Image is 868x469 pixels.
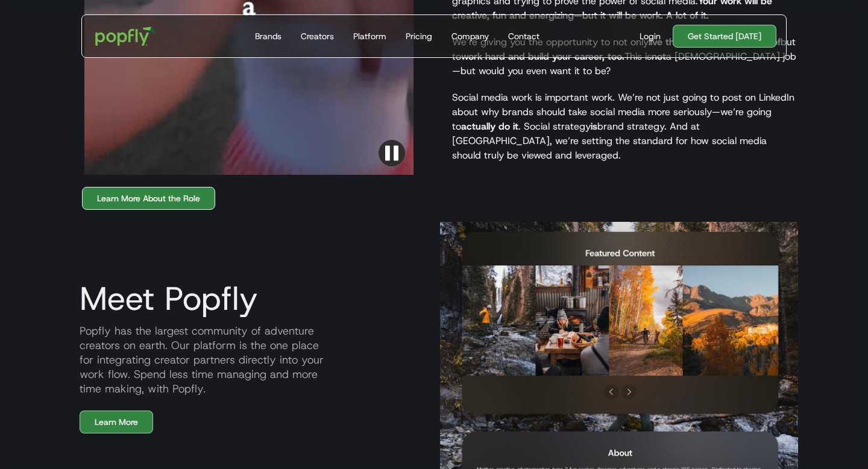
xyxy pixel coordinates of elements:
[379,140,405,166] img: Pause video
[87,18,165,54] a: home
[508,30,539,42] div: Contact
[461,50,624,63] strong: work hard and build your career, too.
[70,280,258,316] h1: Meet Popfly
[82,187,215,210] a: Learn More About the Role
[296,15,339,57] a: Creators
[591,120,597,133] strong: is
[461,120,518,133] strong: actually do it
[503,15,544,57] a: Contact
[406,30,432,42] div: Pricing
[640,30,661,42] div: Login
[301,30,334,42] div: Creators
[652,50,666,63] strong: not
[673,25,776,48] a: Get Started [DATE]
[255,30,281,42] div: Brands
[401,15,437,57] a: Pricing
[80,411,153,433] a: Learn More
[452,90,798,163] p: Social media work is important work. We’re not just going to post on LinkedIn about why brands sh...
[250,15,286,57] a: Brands
[451,30,489,42] div: Company
[635,30,665,42] a: Login
[70,324,428,396] div: Popfly has the largest community of adventure creators on earth. Our platform is the one place fo...
[447,15,494,57] a: Company
[348,15,391,57] a: Platform
[353,30,386,42] div: Platform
